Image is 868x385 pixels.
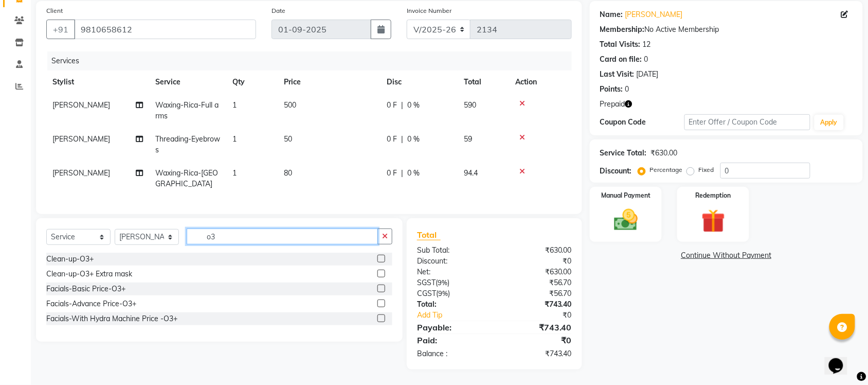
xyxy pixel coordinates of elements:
[417,230,441,240] span: Total
[600,148,647,159] div: Service Total:
[149,71,226,94] th: Service
[643,39,651,50] div: 12
[815,115,844,130] button: Apply
[407,6,451,15] label: Invoice Number
[284,134,292,144] span: 50
[387,168,397,179] span: 0 F
[699,165,714,174] label: Fixed
[600,24,853,35] div: No Active Membership
[46,269,132,279] div: Clean-up-O3+ Extra mask
[464,100,476,110] span: 590
[600,39,641,50] div: Total Visits:
[625,9,683,20] a: [PERSON_NAME]
[47,51,580,71] div: Services
[600,54,642,65] div: Card on file:
[46,20,75,39] button: +91
[409,299,495,310] div: Total:
[232,100,237,110] span: 1
[46,299,136,309] div: Facials-Advance Price-O3+
[284,100,296,110] span: 500
[464,168,478,178] span: 94.4
[46,313,177,324] div: Facials-With Hydra Machine Price -O3+
[494,299,580,310] div: ₹743.40
[494,334,580,346] div: ₹0
[458,71,509,94] th: Total
[494,321,580,334] div: ₹743.40
[407,168,420,179] span: 0 %
[694,206,733,236] img: _gift.svg
[438,289,448,297] span: 9%
[52,100,110,110] span: [PERSON_NAME]
[637,69,659,80] div: [DATE]
[464,134,472,144] span: 59
[494,348,580,359] div: ₹743.40
[409,310,509,321] a: Add Tip
[438,278,447,287] span: 9%
[494,267,580,277] div: ₹630.00
[381,71,458,94] th: Disc
[46,284,125,294] div: Facials-Basic Price-O3+
[46,6,63,15] label: Client
[401,134,403,145] span: |
[509,71,572,94] th: Action
[600,69,635,80] div: Last Visit:
[600,9,623,20] div: Name:
[607,206,645,234] img: _cash.svg
[494,277,580,288] div: ₹56.70
[650,165,683,174] label: Percentage
[387,100,397,111] span: 0 F
[417,289,436,298] span: CGST
[401,168,403,179] span: |
[155,134,220,154] span: Threading-Eyebrows
[155,100,219,120] span: Waxing-Rica-Full arms
[226,71,278,94] th: Qty
[409,334,495,346] div: Paid:
[600,84,623,95] div: Points:
[46,71,149,94] th: Stylist
[494,245,580,256] div: ₹630.00
[684,114,810,130] input: Enter Offer / Coupon Code
[600,117,684,128] div: Coupon Code
[52,168,110,178] span: [PERSON_NAME]
[494,288,580,299] div: ₹56.70
[409,245,495,256] div: Sub Total:
[409,348,495,359] div: Balance :
[232,168,237,178] span: 1
[278,71,381,94] th: Price
[592,250,861,261] a: Continue Without Payment
[509,310,580,321] div: ₹0
[155,168,218,188] span: Waxing-Rica-[GEOGRAPHIC_DATA]
[494,256,580,267] div: ₹0
[46,254,94,265] div: Clean-up-O3+
[407,134,420,145] span: 0 %
[417,278,436,287] span: SGST
[696,191,731,200] label: Redemption
[52,134,110,144] span: [PERSON_NAME]
[625,84,629,95] div: 0
[600,24,645,35] div: Membership:
[651,148,678,159] div: ₹630.00
[825,344,858,375] iframe: chat widget
[284,168,292,178] span: 80
[644,54,648,65] div: 0
[601,191,650,200] label: Manual Payment
[232,134,237,144] span: 1
[409,321,495,334] div: Payable:
[409,288,495,299] div: ( )
[74,20,256,39] input: Search by Name/Mobile/Email/Code
[409,277,495,288] div: ( )
[187,229,378,244] input: Search or Scan
[409,256,495,267] div: Discount:
[401,100,403,111] span: |
[387,134,397,145] span: 0 F
[272,6,285,15] label: Date
[600,166,632,177] div: Discount:
[407,100,420,111] span: 0 %
[600,99,625,110] span: Prepaid
[409,267,495,277] div: Net:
